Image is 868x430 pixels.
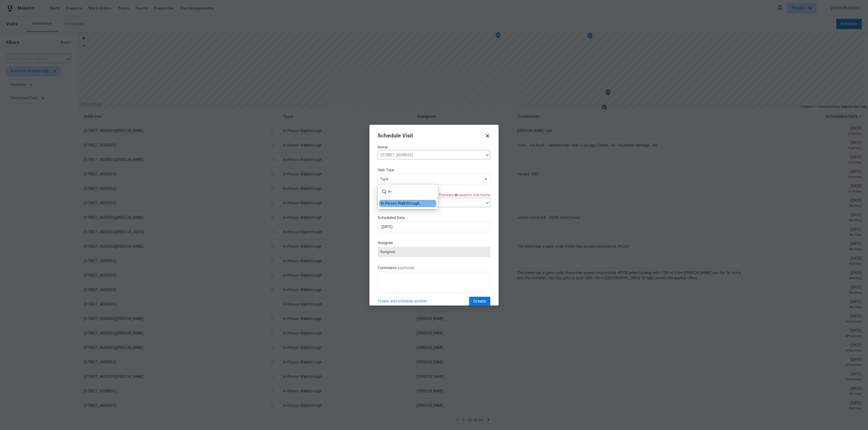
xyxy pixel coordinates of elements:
[380,250,488,254] span: Assignee
[378,215,490,221] label: Scheduled Date
[378,145,490,150] label: Home
[378,299,428,304] span: Create and schedule another
[381,201,420,206] div: In-Person Walkthrough
[398,266,415,270] span: (optional)
[484,199,491,207] button: Open
[380,177,481,182] span: Type
[455,193,457,197] span: 0
[484,152,491,159] button: Open
[378,265,490,271] label: Comments
[378,133,413,138] span: Schedule Visit
[485,133,490,139] span: Close
[378,222,490,232] input: M/D/YYYY
[378,240,490,246] label: Assignee
[473,298,486,305] span: Create
[378,168,490,173] label: Visit Type
[438,193,490,198] span: There are case s for this home
[378,151,476,159] input: Enter in an address
[469,297,490,306] button: Create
